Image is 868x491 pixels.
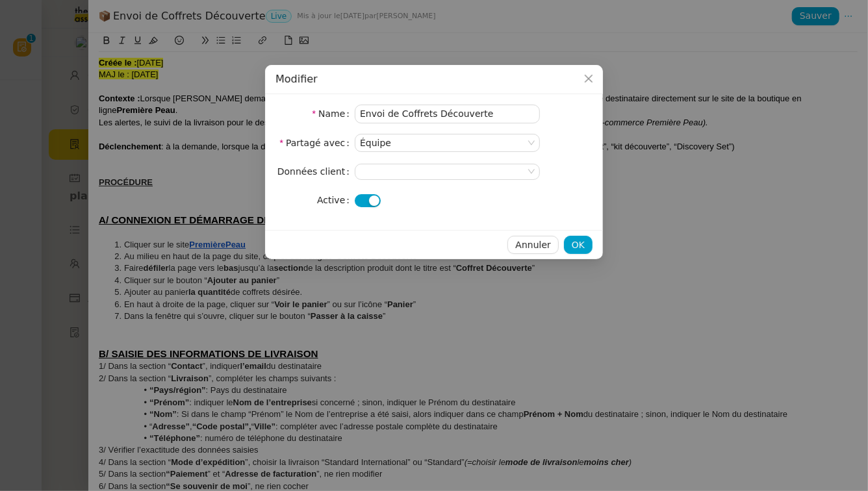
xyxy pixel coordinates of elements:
[574,65,603,94] button: Close
[313,105,355,123] label: Name
[507,236,558,254] button: Annuler
[279,134,355,152] label: Partagé avec
[360,134,535,151] nz-select-item: Équipe
[572,238,585,253] span: OK
[277,162,355,181] label: Données client
[564,236,593,254] button: OK
[515,238,550,253] span: Annuler
[317,191,355,209] label: Active
[275,73,318,85] span: Modifier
